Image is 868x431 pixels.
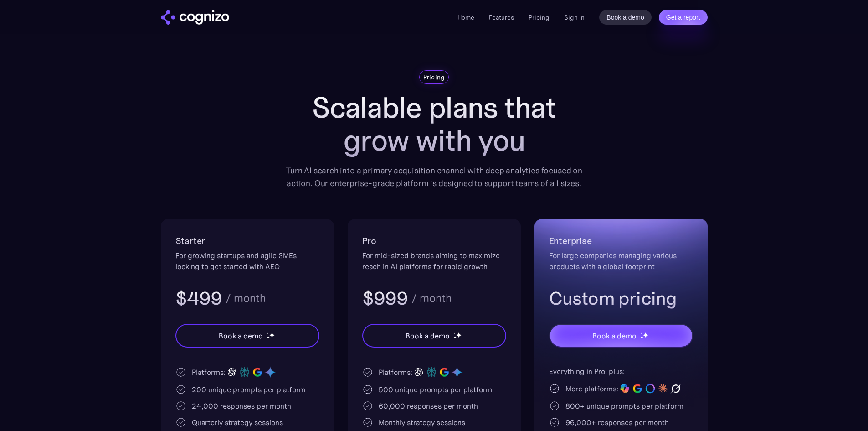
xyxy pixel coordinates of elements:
a: Book a demostarstarstar [549,324,693,348]
div: For large companies managing various products with a global footprint [549,250,693,272]
h2: Starter [175,234,319,248]
div: 800+ unique prompts per platform [565,400,683,411]
div: Platforms: [192,367,226,378]
img: star [456,332,462,338]
div: Book a demo [219,330,262,341]
img: star [640,332,642,334]
a: Book a demo [599,10,652,25]
div: / month [411,293,452,304]
h2: Enterprise [549,234,693,248]
a: Sign in [564,12,585,23]
a: Book a demostarstarstar [175,324,319,348]
h3: Custom pricing [549,286,693,310]
img: star [640,336,643,339]
div: / month [226,293,266,304]
h1: Scalable plans that grow with you [279,91,589,157]
a: Pricing [529,13,550,21]
h3: $999 [362,286,408,310]
div: 60,000 responses per month [379,400,478,411]
a: Book a demostarstarstar [362,324,506,348]
div: 24,000 responses per month [192,400,291,411]
h3: $499 [175,286,222,310]
div: Quarterly strategy sessions [192,417,283,428]
img: star [267,336,270,339]
div: Book a demo [406,330,449,341]
a: Features [489,13,514,21]
div: Book a demo [592,330,636,341]
a: home [161,10,229,25]
h2: Pro [362,234,506,248]
div: 500 unique prompts per platform [379,384,492,395]
img: cognizo logo [161,10,229,25]
div: 96,000+ responses per month [565,417,669,428]
div: For mid-sized brands aiming to maximize reach in AI platforms for rapid growth [362,250,506,272]
img: star [269,332,275,338]
a: Home [457,13,474,21]
img: star [642,332,648,338]
div: Turn AI search into a primary acquisition channel with deep analytics focused on action. Our ente... [279,164,589,190]
div: Pricing [423,73,445,82]
div: For growing startups and agile SMEs looking to get started with AEO [175,250,319,272]
img: star [267,332,268,334]
img: star [453,332,455,334]
div: 200 unique prompts per platform [192,384,305,395]
div: Everything in Pro, plus: [549,366,693,377]
div: Platforms: [379,367,412,378]
a: Get a report [659,10,708,25]
div: Monthly strategy sessions [379,417,465,428]
div: More platforms: [565,383,618,394]
img: star [453,336,457,339]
